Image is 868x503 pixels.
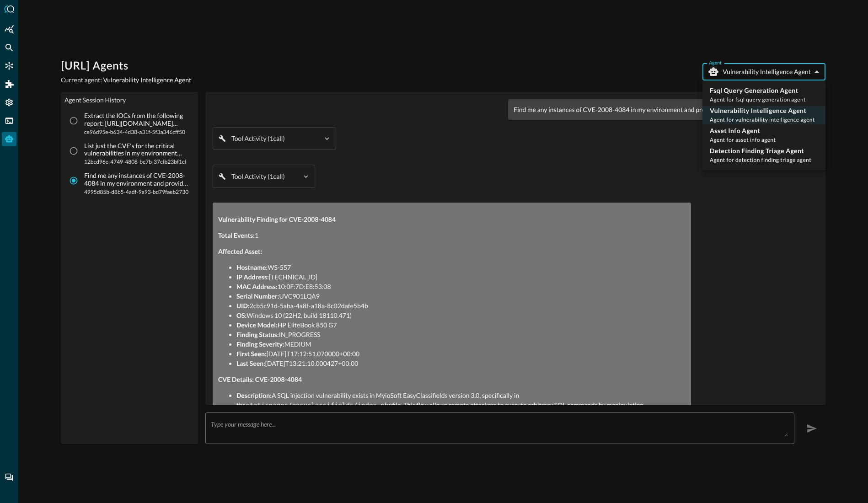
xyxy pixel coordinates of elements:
span: Agent for vulnerability intelligence agent [710,116,815,123]
p: Vulnerability Intelligence Agent [710,106,815,115]
span: Agent for asset info agent [710,136,776,143]
p: Asset Info Agent [710,126,776,135]
span: Agent for fsql query generation agent [710,96,806,103]
span: Agent for detection finding triage agent [710,156,811,163]
p: Detection Finding Triage Agent [710,146,811,155]
p: Fsql Query Generation Agent [710,86,806,95]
